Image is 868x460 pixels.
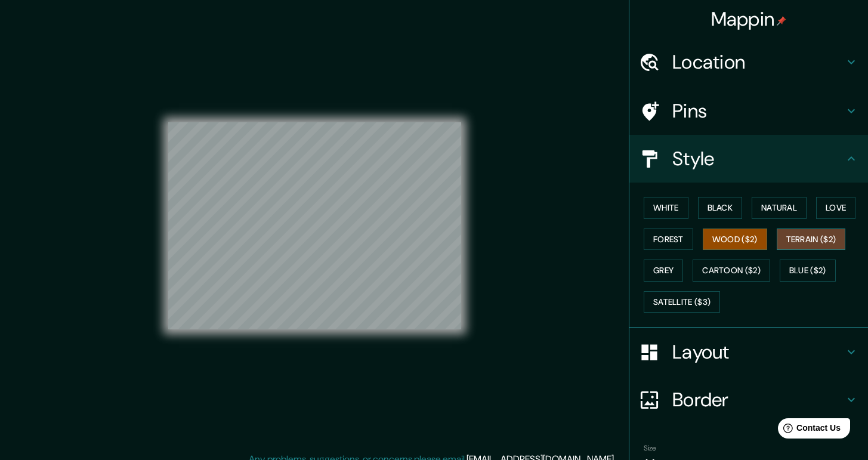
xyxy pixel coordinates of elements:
button: Forest [644,229,693,251]
h4: Pins [672,99,844,123]
button: Natural [752,197,807,219]
button: Cartoon ($2) [693,260,770,282]
button: Grey [644,260,683,282]
canvas: Map [168,122,461,329]
button: Love [816,197,855,219]
button: Black [698,197,743,219]
div: Style [629,135,868,183]
button: Wood ($2) [703,229,767,251]
button: White [644,197,688,219]
div: Border [629,376,868,424]
img: pin-icon.png [777,16,786,26]
h4: Layout [672,340,844,364]
h4: Style [672,147,844,171]
button: Blue ($2) [780,260,836,282]
div: Pins [629,87,868,135]
div: Layout [629,328,868,376]
label: Size [644,443,656,453]
iframe: Help widget launcher [762,413,855,447]
h4: Border [672,388,844,412]
button: Terrain ($2) [777,229,846,251]
button: Satellite ($3) [644,291,720,313]
h4: Location [672,50,844,74]
h4: Mappin [711,7,787,31]
div: Location [629,38,868,86]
